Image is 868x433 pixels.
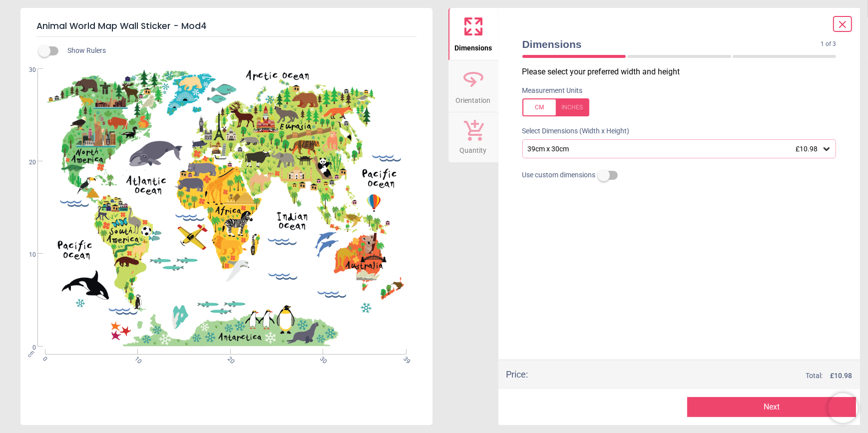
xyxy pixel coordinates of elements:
label: Measurement Units [522,86,583,96]
span: Use custom dimensions [522,170,596,180]
span: £ [830,371,852,381]
p: Please select your preferred width and height [522,66,845,77]
span: cm [26,350,35,359]
span: 10 [17,251,36,259]
button: Next [687,397,856,417]
span: 20 [17,158,36,167]
span: 30 [318,355,325,362]
span: £10.98 [796,145,818,153]
h5: Animal World Map Wall Sticker - Mod4 [36,16,417,37]
span: Dimensions [454,38,492,53]
label: Select Dimensions (Width x Height) [514,126,630,136]
iframe: Brevo live chat [828,393,858,423]
span: 20 [226,355,232,362]
div: Show Rulers [44,45,433,57]
span: 10.98 [834,372,852,380]
span: 0 [17,344,36,352]
span: 39 [402,355,408,362]
div: Total: [543,371,853,381]
div: 39cm x 30cm [527,145,822,153]
span: 10 [133,355,140,362]
span: 30 [17,66,36,74]
span: 0 [40,355,47,362]
span: Quantity [460,141,487,156]
button: Orientation [448,60,498,112]
button: Dimensions [448,8,498,60]
button: Quantity [448,112,498,162]
span: Dimensions [522,37,821,51]
div: Price : [506,368,528,381]
span: Orientation [456,91,491,106]
span: 1 of 3 [821,40,836,48]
